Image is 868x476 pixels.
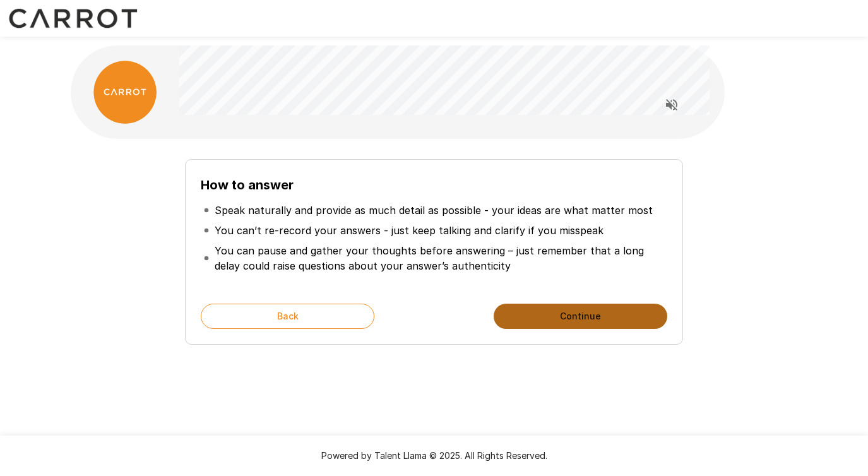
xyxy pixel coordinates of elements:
b: How to answer [201,177,294,193]
p: You can’t re-record your answers - just keep talking and clarify if you misspeak [215,223,603,238]
button: Continue [494,304,667,329]
p: Powered by Talent Llama © 2025. All Rights Reserved. [15,449,853,462]
button: Back [201,304,374,329]
p: You can pause and gather your thoughts before answering – just remember that a long delay could r... [215,243,664,273]
button: Read questions aloud [659,92,684,117]
p: Speak naturally and provide as much detail as possible - your ideas are what matter most [215,203,653,218]
img: carrot_logo.png [93,61,157,124]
